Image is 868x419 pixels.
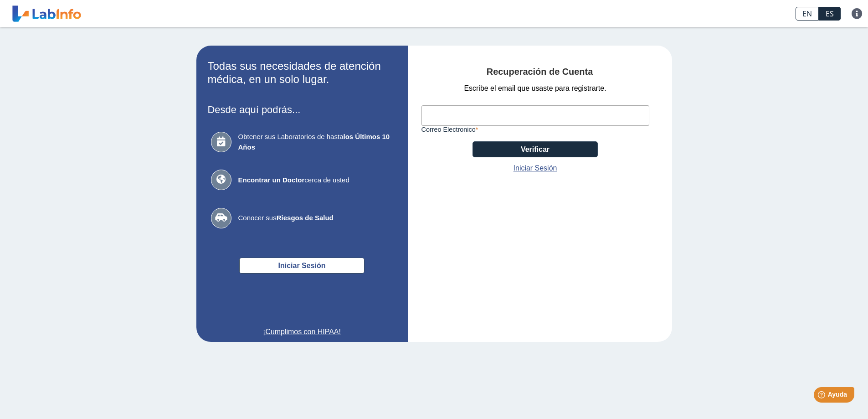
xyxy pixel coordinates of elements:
b: Encontrar un Doctor [238,176,305,184]
b: Riesgos de Salud [277,214,334,222]
b: los Últimos 10 Años [238,133,390,151]
span: Conocer sus [238,213,393,223]
iframe: Help widget launcher [787,383,858,409]
a: ES [819,7,841,21]
h3: Desde aquí podrás... [208,104,396,115]
button: Verificar [473,141,598,157]
label: Correo Electronico [421,126,649,133]
button: Iniciar Sesión [239,258,365,274]
h4: Recuperación de Cuenta [421,67,658,78]
h2: Todas sus necesidades de atención médica, en un solo lugar. [208,60,396,86]
a: ¡Cumplimos con HIPAA! [208,326,396,337]
a: EN [796,7,819,21]
span: Escribe el email que usaste para registrarte. [464,83,606,94]
a: Iniciar Sesión [514,163,557,174]
span: cerca de usted [238,175,393,186]
span: Obtener sus Laboratorios de hasta [238,132,393,152]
